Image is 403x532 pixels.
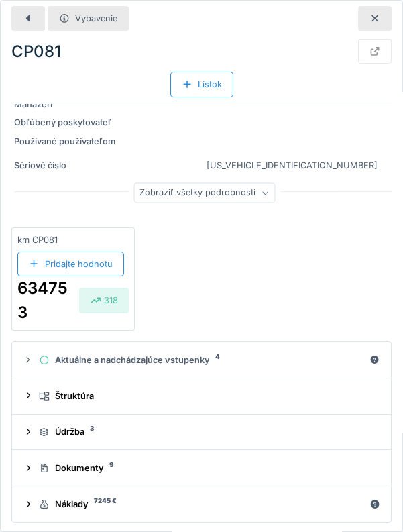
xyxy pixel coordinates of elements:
[17,278,68,322] font: 634753
[14,160,66,170] font: Sériové číslo
[109,461,113,468] font: 9
[55,427,84,437] font: Údržba
[55,355,210,365] font: Aktuálne a nadchádzajúce vstupenky
[14,136,115,146] font: Používané používateľom
[17,456,386,480] summary: Dokumenty9
[17,348,386,372] summary: Aktuálne a nadchádzajúce vstupenky4
[11,42,61,61] font: CP081
[14,117,111,127] font: Obľúbený poskytovateľ
[215,353,220,360] font: 4
[139,188,255,198] font: Zobraziť všetky podrobnosti
[17,492,386,517] summary: Náklady7245 €
[198,79,222,89] font: Lístok
[55,499,89,509] font: Náklady
[75,13,117,23] font: Vybavenie
[17,235,58,245] font: km CP081
[55,391,94,401] font: Štruktúra
[17,384,386,409] summary: Štruktúra
[17,420,386,445] summary: Údržba3
[207,160,378,170] font: [US_VEHICLE_IDENTIFICATION_NUMBER]
[45,259,113,269] font: Pridajte hodnotu
[55,463,104,473] font: Dokumenty
[104,295,118,305] font: 318
[14,99,52,109] font: Manažéri
[90,425,94,432] font: 3
[94,497,117,504] font: 7245 €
